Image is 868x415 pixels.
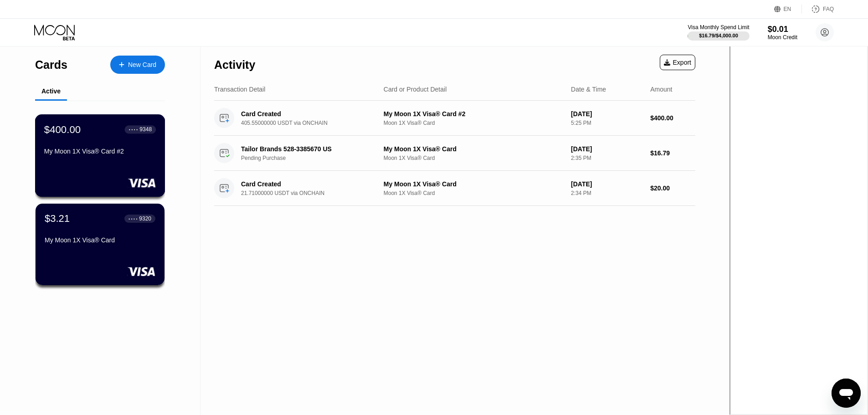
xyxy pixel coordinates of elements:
[571,120,643,126] div: 5:25 PM
[214,86,265,93] div: Transaction Detail
[384,180,564,188] div: My Moon 1X Visa® Card
[139,215,151,222] div: 9320
[802,5,834,14] div: FAQ
[768,25,797,41] div: $0.01Moon Credit
[139,126,152,133] div: 9348
[36,115,164,196] div: $400.00● ● ● ●9348My Moon 1X Visa® Card #2
[241,110,377,118] div: Card Created
[41,87,61,95] div: Active
[768,25,797,34] div: $0.01
[384,155,564,161] div: Moon 1X Visa® Card
[650,149,695,157] div: $16.79
[45,213,70,225] div: $3.21
[241,120,387,126] div: 405.55000000 USDT via ONCHAIN
[571,190,643,196] div: 2:34 PM
[214,136,695,171] div: Tailor Brands 528-3385670 USPending PurchaseMy Moon 1X Visa® CardMoon 1X Visa® Card[DATE]2:35 PM$...
[129,128,138,131] div: ● ● ● ●
[688,24,749,41] div: Visa Monthly Spend Limit$16.79/$4,000.00
[571,110,643,118] div: [DATE]
[660,55,695,70] div: Export
[241,190,387,196] div: 21.71000000 USDT via ONCHAIN
[384,190,564,196] div: Moon 1X Visa® Card
[214,58,255,72] div: Activity
[241,145,377,153] div: Tailor Brands 528-3385670 US
[384,86,447,93] div: Card or Product Detail
[699,33,738,38] div: $16.79 / $4,000.00
[823,6,834,12] div: FAQ
[241,155,387,161] div: Pending Purchase
[784,6,791,12] div: EN
[650,86,672,93] div: Amount
[832,379,861,408] iframe: Button to launch messaging window
[44,123,81,135] div: $400.00
[128,217,138,220] div: ● ● ● ●
[664,59,691,66] div: Export
[768,34,797,41] div: Moon Credit
[384,120,564,126] div: Moon 1X Visa® Card
[128,61,156,69] div: New Card
[688,24,749,31] div: Visa Monthly Spend Limit
[35,58,67,72] div: Cards
[571,145,643,153] div: [DATE]
[571,155,643,161] div: 2:35 PM
[45,236,155,244] div: My Moon 1X Visa® Card
[36,204,164,285] div: $3.21● ● ● ●9320My Moon 1X Visa® Card
[214,101,695,136] div: Card Created405.55000000 USDT via ONCHAINMy Moon 1X Visa® Card #2Moon 1X Visa® Card[DATE]5:25 PM$...
[384,145,564,153] div: My Moon 1X Visa® Card
[571,180,643,188] div: [DATE]
[384,110,564,118] div: My Moon 1X Visa® Card #2
[110,56,165,74] div: New Card
[241,180,377,188] div: Card Created
[774,5,802,14] div: EN
[571,86,606,93] div: Date & Time
[650,114,695,122] div: $400.00
[650,184,695,192] div: $20.00
[44,148,156,155] div: My Moon 1X Visa® Card #2
[214,171,695,206] div: Card Created21.71000000 USDT via ONCHAINMy Moon 1X Visa® CardMoon 1X Visa® Card[DATE]2:34 PM$20.00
